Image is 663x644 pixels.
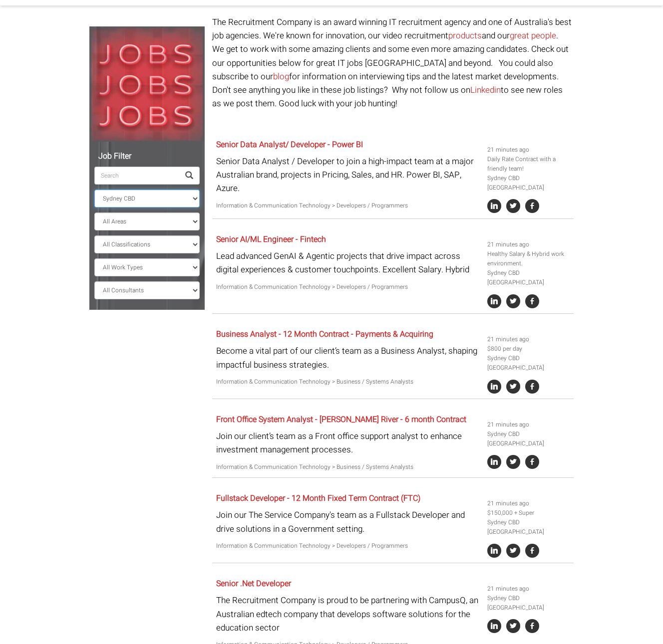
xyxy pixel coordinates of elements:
li: $800 per day [487,344,570,354]
li: Healthy Salary & Hybrid work environment. [487,249,570,268]
p: The Recruitment Company is an award winning IT recruitment agency and one of Australia's best job... [212,15,574,110]
a: great people [510,29,556,42]
a: Front Office System Analyst - [PERSON_NAME] River - 6 month Contract [216,414,466,426]
li: Sydney CBD [GEOGRAPHIC_DATA] [487,354,570,373]
img: Jobs, Jobs, Jobs [89,26,205,142]
p: Information & Communication Technology > Developers / Programmers [216,282,480,292]
p: Join our The Service Company's team as a Fullstack Developer and drive solutions in a Government ... [216,508,480,535]
li: 21 minutes ago [487,420,570,429]
p: The Recruitment Company is proud to be partnering with CampusQ, an Australian edtech company that... [216,594,480,635]
li: 21 minutes ago [487,145,570,155]
li: 21 minutes ago [487,584,570,594]
li: $150,000 + Super [487,508,570,518]
p: Information & Communication Technology > Developers / Programmers [216,201,480,211]
a: Fullstack Developer - 12 Month Fixed Term Contract (FTC) [216,492,420,504]
li: 21 minutes ago [487,499,570,508]
li: 21 minutes ago [487,240,570,249]
a: Senior AI/ML Engineer - Fintech [216,233,326,245]
a: Business Analyst - 12 Month Contract - Payments & Acquiring [216,328,433,340]
p: Senior Data Analyst / Developer to join a high-impact team at a major Australian brand, projects ... [216,155,480,196]
li: Sydney CBD [GEOGRAPHIC_DATA] [487,429,570,448]
li: Sydney CBD [GEOGRAPHIC_DATA] [487,518,570,537]
p: Join our client’s team as a Front office support analyst to enhance investment management processes. [216,429,480,456]
a: Senior .Net Developer [216,578,291,590]
li: Sydney CBD [GEOGRAPHIC_DATA] [487,268,570,287]
p: Information & Communication Technology > Business / Systems Analysts [216,377,480,387]
p: Information & Communication Technology > Business / Systems Analysts [216,462,480,472]
p: Information & Communication Technology > Developers / Programmers [216,541,480,551]
li: Sydney CBD [GEOGRAPHIC_DATA] [487,174,570,193]
li: Sydney CBD [GEOGRAPHIC_DATA] [487,594,570,613]
a: Linkedin [470,84,501,96]
a: products [448,29,482,42]
li: 21 minutes ago [487,335,570,344]
a: Senior Data Analyst/ Developer - Power BI [216,139,363,151]
input: Search [94,167,179,185]
p: Lead advanced GenAI & Agentic projects that drive impact across digital experiences & customer to... [216,249,480,276]
h5: Job Filter [94,152,200,161]
p: Become a vital part of our client’s team as a Business Analyst, shaping impactful business strate... [216,344,480,371]
li: Daily Rate Contract with a friendly team! [487,155,570,174]
a: blog [273,70,289,83]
